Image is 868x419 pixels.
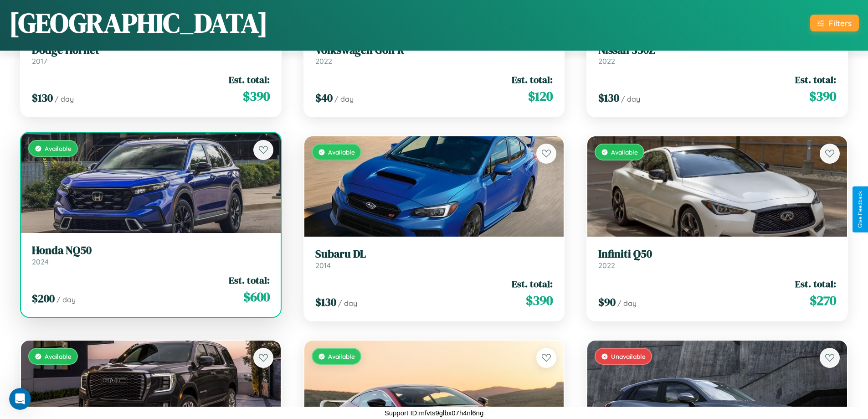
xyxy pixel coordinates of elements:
[526,291,553,310] span: $ 390
[315,248,553,261] h3: Subaru DL
[598,248,836,261] h3: Infiniti Q50
[795,73,836,86] span: Est. total:
[810,291,836,310] span: $ 270
[55,94,74,103] span: / day
[810,15,859,31] button: Filters
[795,277,836,290] span: Est. total:
[512,277,553,290] span: Est. total:
[32,44,270,66] a: Dodge Hornet2017
[9,388,31,410] iframe: Intercom live chat
[598,261,615,270] span: 2022
[328,352,355,360] span: Available
[315,90,333,105] span: $ 40
[315,295,336,310] span: $ 130
[229,73,270,86] span: Est. total:
[334,94,354,103] span: / day
[611,352,646,360] span: Unavailable
[328,148,355,156] span: Available
[32,244,270,266] a: Honda NQ502024
[338,299,357,308] span: / day
[809,87,836,105] span: $ 390
[243,288,270,306] span: $ 600
[9,4,268,41] h1: [GEOGRAPHIC_DATA]
[621,94,640,103] span: / day
[56,295,76,304] span: / day
[315,44,553,66] a: Volkswagen Golf R2022
[598,248,836,270] a: Infiniti Q502022
[528,87,553,105] span: $ 120
[598,57,615,66] span: 2022
[598,44,836,66] a: Nissan 350Z2022
[315,57,332,66] span: 2022
[598,90,619,105] span: $ 130
[857,191,863,228] div: Give Feedback
[315,248,553,270] a: Subaru DL2014
[32,90,53,105] span: $ 130
[45,145,72,152] span: Available
[385,407,484,419] p: Support ID: mfvts9glbx07h4nl6ng
[315,261,331,270] span: 2014
[32,57,47,66] span: 2017
[45,352,72,360] span: Available
[617,299,637,308] span: / day
[32,291,55,306] span: $ 200
[512,73,553,86] span: Est. total:
[32,244,270,257] h3: Honda NQ50
[229,274,270,287] span: Est. total:
[243,87,270,105] span: $ 390
[32,257,49,266] span: 2024
[829,18,852,28] div: Filters
[598,295,616,310] span: $ 90
[611,148,638,156] span: Available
